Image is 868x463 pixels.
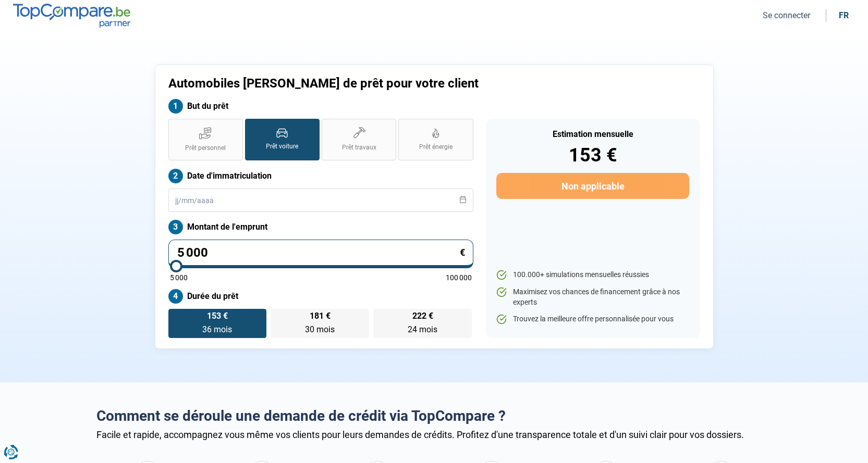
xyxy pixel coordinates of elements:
span: 36 mois [202,324,232,334]
span: Prêt personnel [185,144,226,153]
span: 153 € [207,312,228,320]
span: 24 mois [408,324,437,334]
span: Prêt énergie [419,143,453,152]
span: 181 € [310,312,331,320]
span: 5 000 [170,274,188,281]
li: Trouvez la meilleure offre personnalisée pour vous [496,314,689,324]
div: Estimation mensuelle [496,130,689,139]
span: 222 € [412,312,433,320]
img: TopCompare.be [13,4,130,27]
span: Prêt travaux [342,143,376,152]
span: 100 000 [446,274,472,281]
li: 100.000+ simulations mensuelles réussies [496,270,689,280]
h1: Automobiles [PERSON_NAME] de prêt pour votre client [168,76,564,91]
span: Prêt voiture [266,142,298,151]
button: Non applicable [496,173,689,199]
li: Maximisez vos chances de financement grâce à nos experts [496,287,689,307]
input: jj/mm/aaaa [168,189,473,212]
button: Se connecter [760,10,813,21]
div: fr [839,10,849,20]
label: But du prêt [168,99,473,114]
div: 153 € [496,146,689,165]
label: Durée du prêt [168,289,473,304]
span: € [460,248,465,257]
h2: Comment se déroule une demande de crédit via TopCompare ? [96,407,772,425]
label: Montant de l'emprunt [168,220,473,234]
span: 30 mois [305,324,335,334]
div: Facile et rapide, accompagnez vous même vos clients pour leurs demandes de crédits. Profitez d'un... [96,429,772,440]
label: Date d'immatriculation [168,169,473,183]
